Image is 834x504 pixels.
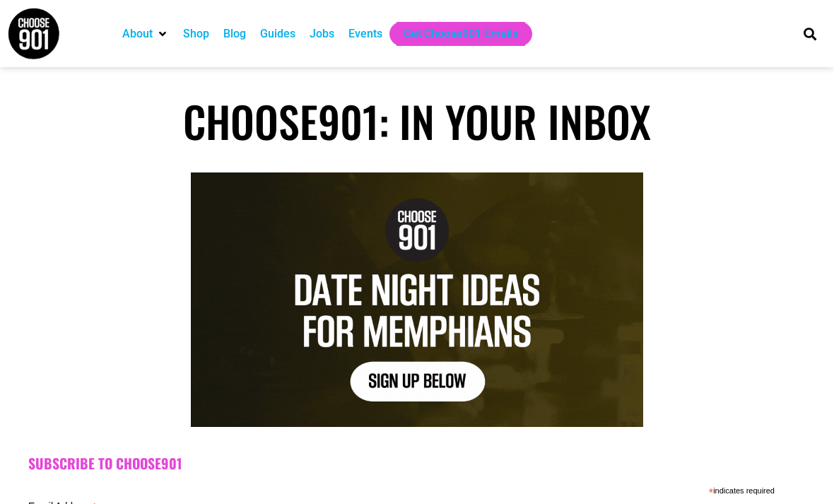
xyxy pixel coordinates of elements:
a: Jobs [310,25,334,42]
div: About [115,22,176,46]
a: About [122,25,153,42]
div: Search [798,22,821,45]
div: indicates required [28,483,775,496]
nav: Main nav [115,22,780,46]
h1: Choose901: In Your Inbox [7,95,827,146]
a: Shop [183,25,209,42]
a: Events [348,25,382,42]
a: Get Choose901 Emails [404,25,518,42]
img: Text graphic with "Choose 901" logo. Reads: "7 Things to Do in Memphis This Week. Sign Up Below."... [191,172,643,427]
a: Guides [260,25,295,42]
h2: Subscribe to Choose901 [28,455,806,472]
a: Blog [223,25,246,42]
